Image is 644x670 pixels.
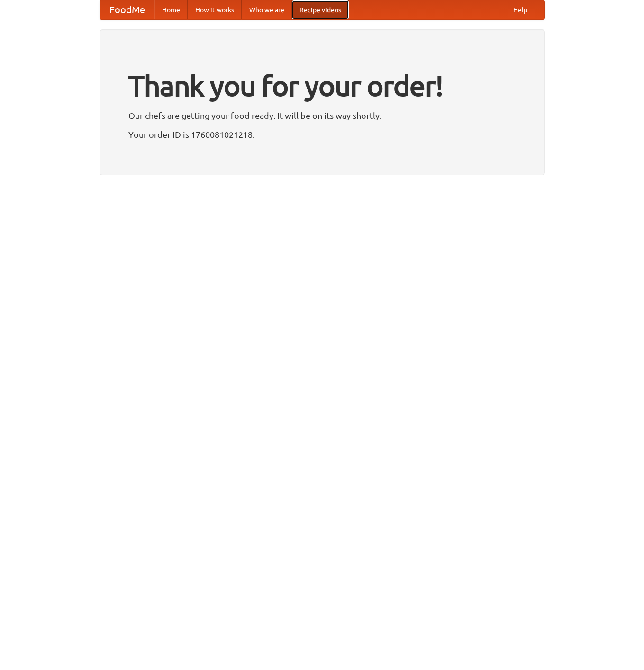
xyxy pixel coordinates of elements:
[242,0,292,19] a: Who we are
[128,108,516,123] p: Our chefs are getting your food ready. It will be on its way shortly.
[292,0,349,19] a: Recipe videos
[128,63,516,108] h1: Thank you for your order!
[506,0,535,19] a: Help
[128,127,516,142] p: Your order ID is 1760081021218.
[154,0,188,19] a: Home
[188,0,242,19] a: How it works
[100,0,154,19] a: FoodMe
